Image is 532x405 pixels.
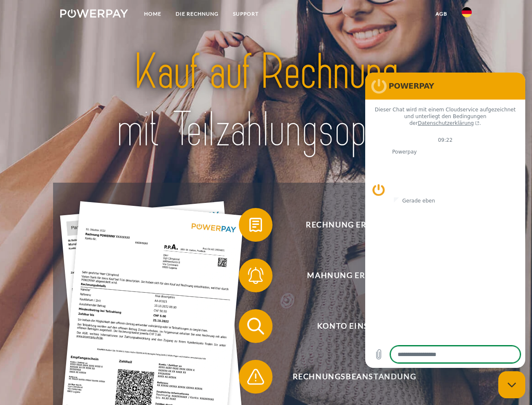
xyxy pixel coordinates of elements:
[365,73,525,368] iframe: Messaging-Fenster
[239,208,458,242] button: Rechnung erhalten?
[498,371,525,398] iframe: Schaltfläche zum Öffnen des Messaging-Fensters; Konversation läuft
[251,309,457,343] span: Konto einsehen
[251,360,457,394] span: Rechnungsbeanstandung
[245,214,266,235] img: qb_bill.svg
[80,40,452,162] img: title-powerpay_de.svg
[245,366,266,387] img: qb_warning.svg
[245,265,266,286] img: qb_bell.svg
[245,316,266,337] img: qb_search.svg
[60,9,128,18] img: logo-powerpay-white.svg
[239,360,458,394] button: Rechnungsbeanstandung
[168,6,226,22] a: DIE RECHNUNG
[239,259,458,292] button: Mahnung erhalten?
[239,309,458,343] button: Konto einsehen
[226,6,266,22] a: SUPPORT
[251,208,457,242] span: Rechnung erhalten?
[428,6,454,22] a: agb
[137,6,168,22] a: Home
[251,259,457,292] span: Mahnung erhalten?
[462,7,472,17] img: de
